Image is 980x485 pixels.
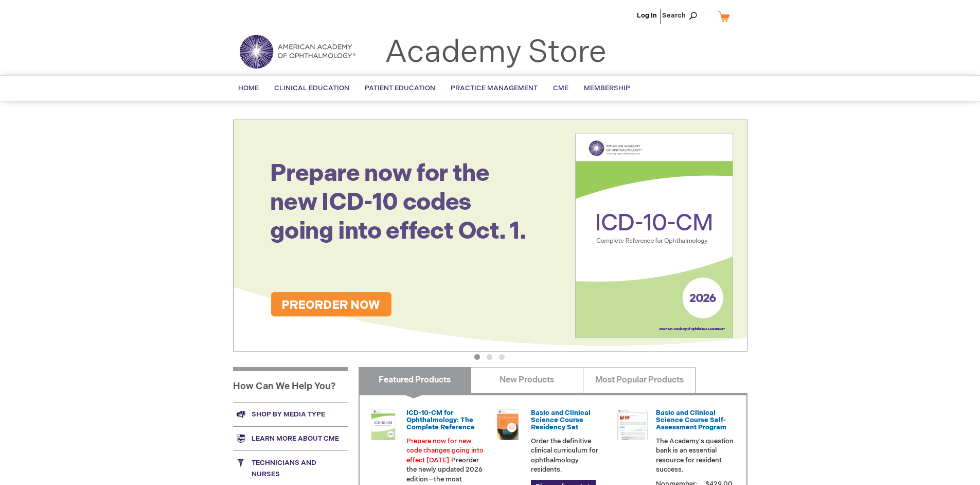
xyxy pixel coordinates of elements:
[531,437,609,475] p: Order the definitive clinical curriculum for ophthalmology residents.
[656,437,734,475] p: The Academy's question bank is an essential resource for resident success.
[499,354,505,360] button: 3 of 3
[357,76,443,101] a: Patient Education
[531,409,591,432] a: Basic and Clinical Science Course Residency Set
[233,402,348,426] a: Shop by media type
[359,367,471,393] a: Featured Products
[553,84,568,92] span: CME
[471,367,583,393] a: New Products
[487,354,492,360] button: 2 of 3
[451,84,538,92] span: Practice Management
[368,409,399,440] img: 0120008u_42.png
[656,409,726,432] a: Basic and Clinical Science Course Self-Assessment Program
[274,84,349,92] span: Clinical Education
[406,437,484,464] font: Prepare now for new code changes going into effect [DATE].
[617,409,648,440] img: bcscself_20.jpg
[576,76,638,101] a: Membership
[233,367,348,402] h1: How Can We Help You?
[266,76,357,101] a: Clinical Education
[492,409,523,440] img: 02850963u_47.png
[584,84,630,92] span: Membership
[583,367,696,393] a: Most Popular Products
[385,34,607,71] a: Academy Store
[365,84,435,92] span: Patient Education
[238,84,259,92] span: Home
[545,76,576,101] a: CME
[474,354,480,360] button: 1 of 3
[637,11,657,20] a: Log In
[443,76,545,101] a: Practice Management
[233,426,348,450] a: Learn more about CME
[662,5,701,26] span: Search
[406,409,475,432] a: ICD-10-CM for Ophthalmology: The Complete Reference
